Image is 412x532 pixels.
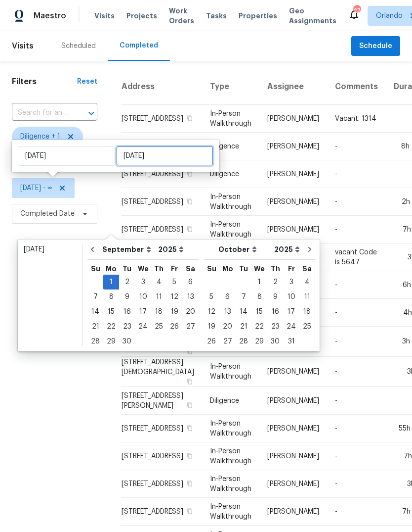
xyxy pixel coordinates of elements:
[267,319,283,334] div: Thu Oct 23 2025
[166,305,182,319] div: 19
[327,327,386,357] td: -
[121,470,202,498] td: [STREET_ADDRESS]
[103,335,119,348] div: 29
[20,183,52,193] span: [DATE] - ∞
[202,470,259,498] td: In-Person Walkthrough
[166,275,182,290] div: Fri Sep 05 2025
[327,415,386,442] td: -
[182,320,199,334] div: 27
[121,442,202,470] td: [STREET_ADDRESS]
[283,320,299,334] div: 24
[202,69,259,105] th: Type
[121,498,202,526] td: [STREET_ADDRESS]
[239,265,248,272] abbr: Tuesday
[236,305,251,319] div: 14
[20,242,80,349] ul: Date picker shortcuts
[185,479,194,488] button: Copy Address
[283,319,299,334] div: Fri Oct 24 2025
[103,334,119,349] div: Mon Sep 29 2025
[283,305,299,319] div: 17
[267,275,283,289] div: 2
[259,387,327,415] td: [PERSON_NAME]
[283,304,299,319] div: Fri Oct 17 2025
[61,41,96,51] div: Scheduled
[327,498,386,526] td: -
[121,160,202,188] td: [STREET_ADDRESS]
[327,160,386,188] td: -
[202,216,259,243] td: In-Person Walkthrough
[259,415,327,442] td: [PERSON_NAME]
[206,12,227,19] span: Tasks
[121,105,202,133] td: [STREET_ADDRESS]
[202,387,259,415] td: Diligence
[271,265,280,272] abbr: Thursday
[299,305,315,319] div: 18
[251,335,267,348] div: 29
[219,320,236,334] div: 20
[327,188,386,216] td: -
[327,357,386,387] td: -
[251,319,267,334] div: Wed Oct 22 2025
[283,335,299,348] div: 31
[106,265,117,272] abbr: Monday
[166,290,182,304] div: 12
[154,265,164,272] abbr: Thursday
[87,304,103,319] div: Sun Sep 14 2025
[119,320,135,334] div: 23
[151,304,166,319] div: Thu Sep 18 2025
[219,304,236,319] div: Mon Oct 13 2025
[121,188,202,216] td: [STREET_ADDRESS]
[299,290,315,304] div: Sat Oct 11 2025
[87,335,103,348] div: 28
[84,106,98,120] button: Open
[236,290,251,304] div: Tue Oct 07 2025
[202,133,259,160] td: Diligence
[204,320,219,334] div: 19
[327,216,386,243] td: -
[251,320,267,334] div: 22
[259,105,327,133] td: [PERSON_NAME]
[182,275,199,290] div: Sat Sep 06 2025
[166,290,182,304] div: Fri Sep 12 2025
[185,507,194,516] button: Copy Address
[204,334,219,349] div: Sun Oct 26 2025
[239,11,277,21] span: Properties
[87,319,103,334] div: Sun Sep 21 2025
[185,377,194,386] button: Copy Address
[302,240,317,259] button: Go to next month
[103,320,119,334] div: 22
[207,265,216,272] abbr: Sunday
[151,290,166,304] div: Thu Sep 11 2025
[103,290,119,304] div: Mon Sep 08 2025
[283,334,299,349] div: Fri Oct 31 2025
[135,319,151,334] div: Wed Sep 24 2025
[126,11,157,21] span: Projects
[135,304,151,319] div: Wed Sep 17 2025
[135,275,151,289] div: 3
[299,319,315,334] div: Sat Oct 25 2025
[299,275,315,289] div: 4
[77,77,97,87] div: Reset
[267,320,283,334] div: 23
[259,216,327,243] td: [PERSON_NAME]
[327,243,386,271] td: vacant Code is 5647
[236,319,251,334] div: Tue Oct 21 2025
[18,146,115,166] input: Start date
[219,335,236,348] div: 27
[135,290,151,304] div: Wed Sep 10 2025
[236,334,251,349] div: Tue Oct 28 2025
[288,265,295,272] abbr: Friday
[151,275,166,289] div: 4
[119,290,135,304] div: 9
[236,304,251,319] div: Tue Oct 14 2025
[169,6,194,26] span: Work Orders
[119,304,135,319] div: Tue Sep 16 2025
[359,40,392,52] span: Schedule
[202,442,259,470] td: In-Person Walkthrough
[353,6,360,16] div: 27
[327,387,386,415] td: -
[12,105,70,121] input: Search for an address...
[236,290,251,304] div: 7
[87,305,103,319] div: 14
[24,244,76,254] div: [DATE]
